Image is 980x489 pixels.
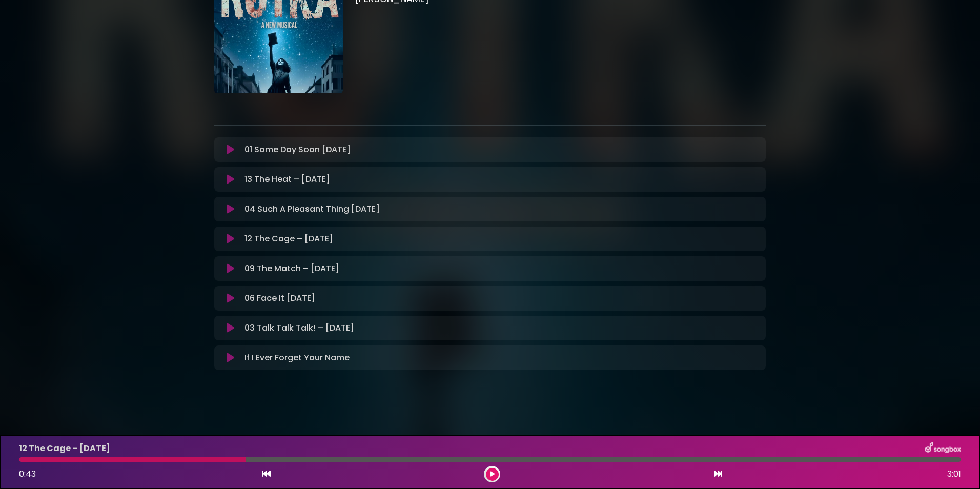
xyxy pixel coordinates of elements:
[244,352,350,364] p: If I Ever Forget Your Name
[244,144,351,156] p: 01 Some Day Soon [DATE]
[244,322,354,334] p: 03 Talk Talk Talk! – [DATE]
[244,233,333,245] p: 12 The Cage – [DATE]
[244,262,339,275] p: 09 The Match – [DATE]
[244,292,315,304] p: 06 Face It [DATE]
[244,203,380,215] p: 04 Such A Pleasant Thing [DATE]
[244,173,330,186] p: 13 The Heat – [DATE]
